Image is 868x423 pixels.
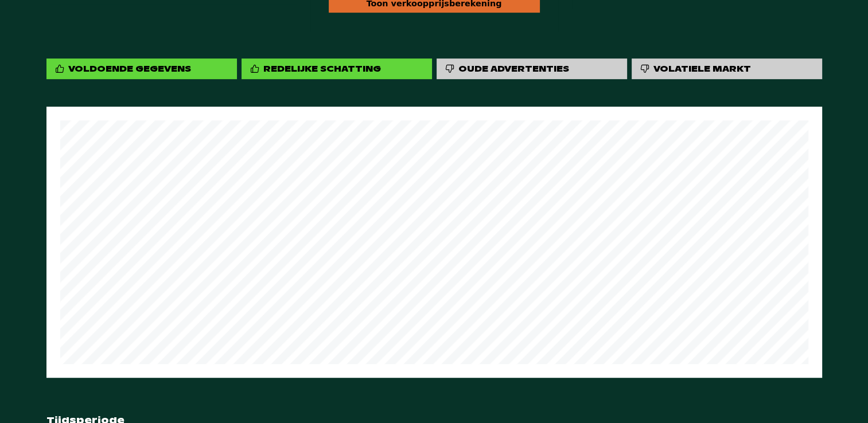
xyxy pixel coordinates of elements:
div: Voldoende gegevens [46,58,237,79]
div: Oude advertenties [458,63,569,74]
div: Redelijke schatting [242,58,432,79]
div: Volatiele markt [653,63,751,74]
div: Voldoende gegevens [68,63,191,74]
div: Oude advertenties [437,58,627,79]
div: Redelijke schatting [263,63,381,74]
div: Volatiele markt [632,58,822,79]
